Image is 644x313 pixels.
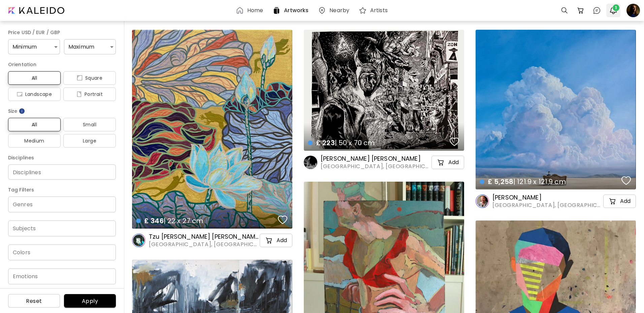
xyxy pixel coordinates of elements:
h4: | 50 x 70 cm [308,138,448,147]
img: cart [577,6,585,15]
span: Square [69,74,110,82]
button: bellIcon1 [608,5,619,16]
h6: Tzu [PERSON_NAME] [PERSON_NAME] [149,233,258,241]
span: All [13,74,55,82]
button: cart-iconAdd [260,234,292,247]
span: [GEOGRAPHIC_DATA], [GEOGRAPHIC_DATA] [149,241,258,248]
span: Reset [13,297,55,305]
img: icon [17,92,23,97]
img: info [19,108,25,114]
button: Medium [8,134,61,148]
a: £ 346| 22 x 27 cmfavoriteshttps://cdn.kaleido.art/CDN/Artwork/174796/Primary/medium.webp?updated=... [132,30,292,229]
button: Small [63,118,116,131]
button: Reset [8,294,60,308]
img: cart-icon [265,236,273,244]
h6: Disciplines [8,154,116,162]
a: Artworks [272,6,311,15]
img: chatIcon [593,6,601,15]
h6: Price USD / EUR / GBP [8,28,116,36]
a: Tzu [PERSON_NAME] [PERSON_NAME][GEOGRAPHIC_DATA], [GEOGRAPHIC_DATA]cart-iconAdd [132,233,292,248]
div: Maximum [64,39,116,54]
span: [GEOGRAPHIC_DATA], [GEOGRAPHIC_DATA] [321,163,430,170]
a: Home [236,6,266,15]
span: Large [69,137,110,145]
h6: Size [8,107,116,115]
h5: Add [620,198,631,205]
button: All [8,118,61,131]
h6: Artists [370,8,388,13]
button: favorites [448,135,461,149]
button: All [8,71,61,85]
span: £ 5,258 [488,177,513,186]
button: iconSquare [63,71,116,85]
a: £ 5,258| 121.9 x 121.9 cmfavoriteshttps://cdn.kaleido.art/CDN/Artwork/175009/Primary/medium.webp?... [476,30,636,189]
h6: Artworks [284,8,309,13]
img: cart-icon [437,158,445,166]
span: 1 [613,4,619,11]
span: Landscape [13,90,55,98]
span: All [13,121,55,129]
h5: Add [277,237,287,244]
button: Large [63,134,116,148]
span: Apply [69,297,110,305]
span: £ 223 [316,138,335,148]
img: cart-icon [609,197,617,205]
div: Minimum [8,39,60,54]
button: iconLandscape [8,87,61,101]
button: cart-iconAdd [431,156,464,169]
span: Portrait [69,90,110,98]
button: iconPortrait [63,87,116,101]
button: favorites [276,213,289,227]
h6: Orientation [8,60,116,69]
a: [PERSON_NAME] [PERSON_NAME][GEOGRAPHIC_DATA], [GEOGRAPHIC_DATA]cart-iconAdd [304,155,464,170]
h6: Nearby [329,8,349,13]
h5: Add [448,159,459,166]
button: favorites [620,174,633,187]
img: bellIcon [609,6,617,15]
button: cart-iconAdd [603,194,636,208]
a: Nearby [318,6,352,15]
h4: | 22 x 27 cm [136,216,276,225]
span: Medium [13,137,55,145]
h4: | 121.9 x 121.9 cm [480,177,619,186]
img: icon [77,75,83,81]
h6: [PERSON_NAME] [492,193,602,202]
span: £ 346 [144,216,164,226]
a: [PERSON_NAME][GEOGRAPHIC_DATA], [GEOGRAPHIC_DATA]cart-iconAdd [476,193,636,209]
img: icon [76,92,82,97]
span: [GEOGRAPHIC_DATA], [GEOGRAPHIC_DATA] [492,202,602,209]
h6: Tag Filters [8,186,116,194]
h6: [PERSON_NAME] [PERSON_NAME] [321,155,430,163]
span: Small [69,121,110,129]
h6: Home [247,8,263,13]
button: Apply [64,294,116,308]
a: Artists [359,6,390,15]
a: £ 223| 50 x 70 cmfavoriteshttps://cdn.kaleido.art/CDN/Artwork/171422/Primary/medium.webp?updated=... [304,30,464,151]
